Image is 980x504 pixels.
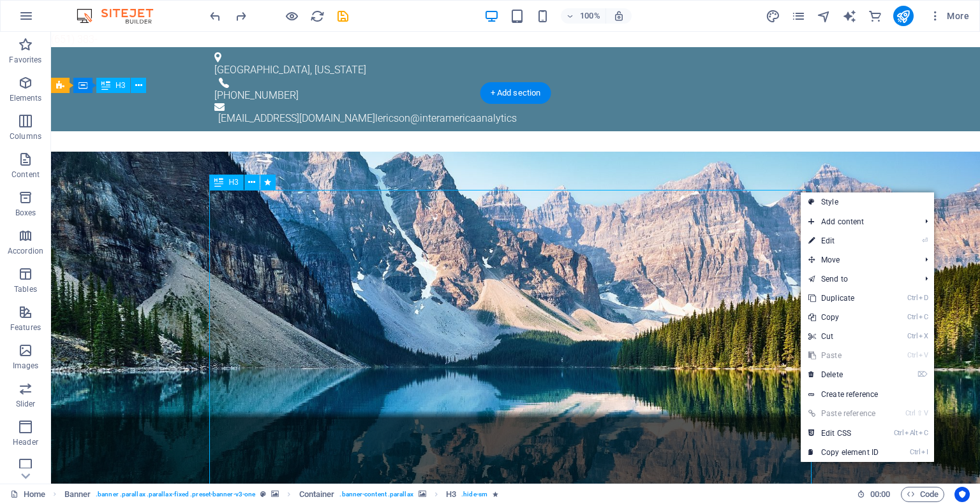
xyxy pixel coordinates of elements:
i: Navigator [817,9,831,24]
button: text_generator [842,8,857,24]
span: Click to select. Double-click to edit [446,487,456,502]
p: Content [11,169,40,180]
button: navigator [817,8,832,24]
i: V [919,351,928,359]
i: Alt [905,429,917,437]
span: Click to select. Double-click to edit [299,487,335,502]
i: ⇧ [917,409,923,417]
button: redo [233,8,248,24]
button: Click here to leave preview mode and continue editing [284,8,299,24]
span: 00 00 [870,487,890,502]
i: C [919,313,928,321]
i: Ctrl [907,332,917,340]
span: Click to select. Double-click to edit [64,487,91,502]
h6: Session time [857,487,891,502]
i: Ctrl [907,351,917,359]
p: Boxes [15,208,36,218]
p: Slider [16,399,36,409]
i: V [924,409,928,417]
span: Move [801,250,915,270]
a: CtrlVPaste [801,346,886,365]
i: Ctrl [907,313,917,321]
a: CtrlCCopy [801,308,886,327]
button: More [924,6,974,26]
i: Design (Ctrl+Alt+Y) [766,9,780,24]
button: publish [893,6,914,26]
button: commerce [868,8,883,24]
i: Publish [896,9,910,24]
i: Undo: Change orientation (Ctrl+Z) [208,9,223,24]
p: Tables [14,284,37,294]
i: ⌦ [917,370,928,378]
span: H3 [115,82,125,89]
i: Pages (Ctrl+Alt+S) [791,9,806,24]
i: AI Writer [842,9,857,24]
button: Usercentrics [954,487,970,502]
nav: breadcrumb [64,487,498,502]
i: X [919,332,928,340]
span: More [929,10,969,22]
a: CtrlAltCEdit CSS [801,424,886,443]
button: 100% [561,8,606,24]
span: : [879,489,881,499]
i: This element contains a background [271,491,279,498]
span: . hide-sm [461,487,487,502]
p: Features [10,322,41,333]
i: Element contains an animation [493,491,498,498]
a: CtrlICopy element ID [801,443,886,462]
a: CtrlDDuplicate [801,289,886,308]
button: reload [309,8,325,24]
button: Code [901,487,944,502]
i: Ctrl [905,409,916,417]
button: undo [207,8,223,24]
a: CtrlXCut [801,327,886,346]
span: H3 [228,178,238,186]
i: Reload page [310,9,325,24]
button: design [766,8,781,24]
a: Click to cancel selection. Double-click to open Pages [10,487,45,502]
i: I [921,448,928,456]
i: Ctrl [910,448,920,456]
h6: 100% [580,8,600,24]
p: Columns [10,131,41,141]
button: save [335,8,350,24]
a: Send to [801,270,915,289]
i: Save (Ctrl+S) [336,9,350,24]
i: Ctrl [907,294,917,302]
p: Images [13,361,39,371]
a: ⏎Edit [801,231,886,250]
span: Code [907,487,939,502]
p: Header [13,437,38,447]
a: ⌦Delete [801,365,886,384]
i: C [919,429,928,437]
div: + Add section [480,82,551,104]
p: Favorites [9,55,41,65]
span: . banner-content .parallax [339,487,413,502]
img: Editor Logo [73,8,169,24]
span: Add content [801,212,915,231]
i: This element contains a background [419,491,426,498]
a: Style [801,192,934,212]
i: Commerce [868,9,882,24]
i: Redo: Add element (Ctrl+Y, ⌘+Y) [234,9,248,24]
p: Accordion [8,246,43,256]
a: Create reference [801,385,934,404]
button: pages [791,8,806,24]
i: This element is a customizable preset [260,491,266,498]
i: Ctrl [894,429,904,437]
span: . banner .parallax .parallax-fixed .preset-banner-v3-one [96,487,255,502]
p: Elements [10,93,42,103]
i: ⏎ [922,236,928,245]
i: On resize automatically adjust zoom level to fit chosen device. [613,10,625,22]
i: D [919,294,928,302]
a: Ctrl⇧VPaste reference [801,404,886,423]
